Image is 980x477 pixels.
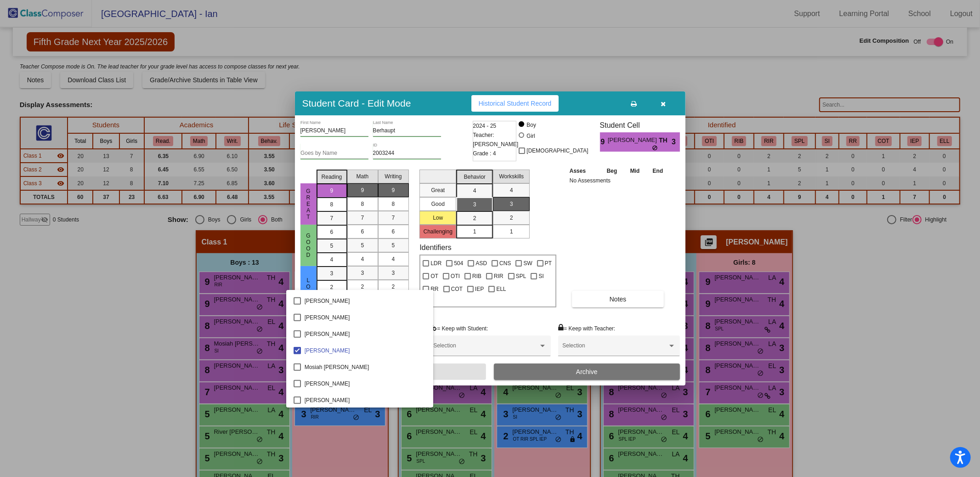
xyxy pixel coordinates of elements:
[305,375,426,392] span: [PERSON_NAME]
[305,342,426,359] span: [PERSON_NAME]
[305,392,426,409] span: [PERSON_NAME]
[305,326,426,342] span: [PERSON_NAME]
[305,293,426,309] span: [PERSON_NAME]
[305,359,426,375] span: Mosiah [PERSON_NAME]
[305,309,426,326] span: [PERSON_NAME]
